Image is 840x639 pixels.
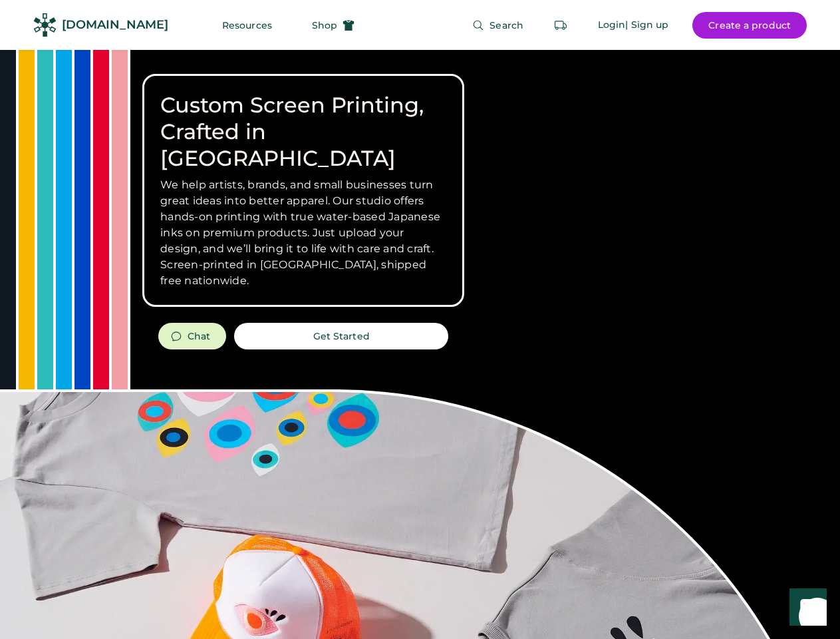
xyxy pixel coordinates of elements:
span: Search [490,21,523,30]
div: Login [598,19,626,32]
h1: Custom Screen Printing, Crafted in [GEOGRAPHIC_DATA] [160,92,446,172]
img: Rendered Logo - Screens [33,13,57,37]
button: Resources [206,12,288,39]
div: | Sign up [625,19,668,32]
h3: We help artists, brands, and small businesses turn great ideas into better apparel. Our studio of... [160,177,446,289]
button: Get Started [234,323,448,349]
button: Search [456,12,539,39]
iframe: Front Chat [777,579,834,636]
button: Chat [158,323,226,349]
button: Retrieve an order [547,12,574,39]
span: Shop [312,21,337,30]
button: Create a product [692,12,807,39]
div: [DOMAIN_NAME] [62,17,168,33]
button: Shop [296,12,370,39]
